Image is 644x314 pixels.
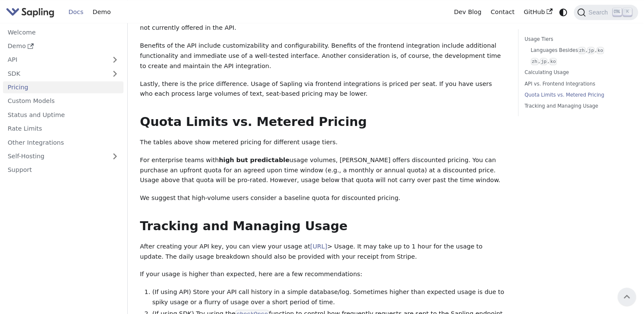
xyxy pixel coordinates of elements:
[219,157,289,163] strong: high but predictable
[531,57,626,66] a: zh,jp,ko
[524,91,629,99] a: Quota Limits vs. Metered Pricing
[140,41,506,71] p: Benefits of the API include customizability and configurability. Benefits of the frontend integra...
[3,54,106,66] a: API
[3,164,123,176] a: Support
[3,123,123,135] a: Rate Limits
[64,6,88,19] a: Docs
[540,58,547,65] code: jp
[3,67,106,80] a: SDK
[6,6,57,18] a: Sapling.ai
[152,287,506,308] li: (If using API) Store your API call history in a simple database/log. Sometimes higher than expect...
[596,47,604,54] code: ko
[106,54,123,66] button: Expand sidebar category 'API'
[618,288,636,306] button: Scroll back to top
[3,26,123,38] a: Welcome
[88,6,115,19] a: Demo
[524,102,629,110] a: Tracking and Managing Usage
[106,67,123,80] button: Expand sidebar category 'SDK'
[140,114,506,130] h2: Quota Limits vs. Metered Pricing
[578,47,586,54] code: zh
[587,47,595,54] code: jp
[140,193,506,203] p: We suggest that high-volume users consider a baseline quota for discounted pricing.
[531,58,538,65] code: zh
[524,69,629,77] a: Calculating Usage
[574,5,638,20] button: Search (Ctrl+K)
[310,243,327,250] a: [URL]
[140,219,506,234] h2: Tracking and Managing Usage
[3,95,123,107] a: Custom Models
[140,155,506,186] p: For enterprise teams with usage volumes, [PERSON_NAME] offers discounted pricing. You can purchas...
[586,9,613,16] span: Search
[3,81,123,94] a: Pricing
[623,8,632,16] kbd: K
[3,136,123,148] a: Other Integrations
[3,150,123,163] a: Self-Hosting
[3,40,123,52] a: Demo
[524,80,629,88] a: API vs. Frontend Integrations
[140,137,506,148] p: The tables above show metered pricing for different usage tiers.
[140,269,506,280] p: If your usage is higher than expected, here are a few recommendations:
[557,6,570,18] button: Switch between dark and light mode (currently system mode)
[140,79,506,100] p: Lastly, there is the price difference. Usage of Sapling via frontend integrations is priced per s...
[531,46,626,54] a: Languages Besideszh,jp,ko
[519,6,557,19] a: GitHub
[6,6,54,18] img: Sapling.ai
[524,35,629,43] a: Usage Tiers
[140,242,506,262] p: After creating your API key, you can view your usage at > Usage. It may take up to 1 hour for the...
[486,6,519,19] a: Contact
[3,108,123,121] a: Status and Uptime
[449,6,486,19] a: Dev Blog
[549,58,557,65] code: ko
